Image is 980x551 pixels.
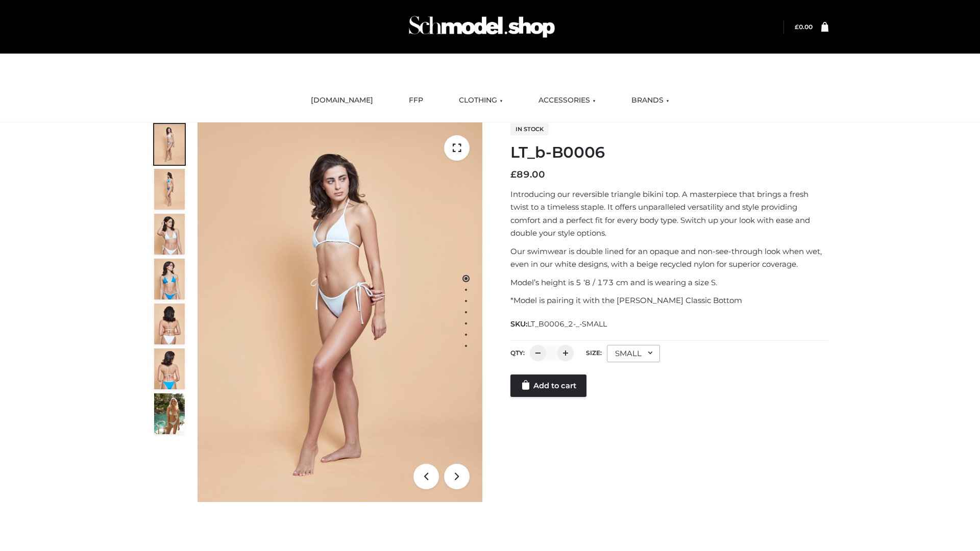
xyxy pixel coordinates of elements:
label: Size: [586,349,602,357]
img: ArielClassicBikiniTop_CloudNine_AzureSky_OW114ECO_1 [198,122,482,502]
label: QTY: [510,349,525,357]
img: ArielClassicBikiniTop_CloudNine_AzureSky_OW114ECO_3-scaled.jpg [154,214,185,255]
p: *Model is pairing it with the [PERSON_NAME] Classic Bottom [510,294,828,307]
img: Arieltop_CloudNine_AzureSky2.jpg [154,393,185,434]
a: [DOMAIN_NAME] [303,89,381,112]
p: Model’s height is 5 ‘8 / 173 cm and is wearing a size S. [510,276,828,289]
a: CLOTHING [451,89,510,112]
bdi: 89.00 [510,169,545,180]
img: ArielClassicBikiniTop_CloudNine_AzureSky_OW114ECO_2-scaled.jpg [154,169,185,210]
a: Add to cart [510,374,586,397]
p: Our swimwear is double lined for an opaque and non-see-through look when wet, even in our white d... [510,245,828,271]
p: Introducing our reversible triangle bikini top. A masterpiece that brings a fresh twist to a time... [510,188,828,240]
img: ArielClassicBikiniTop_CloudNine_AzureSky_OW114ECO_7-scaled.jpg [154,304,185,344]
a: ACCESSORIES [531,89,603,112]
img: Schmodel Admin 964 [405,7,558,47]
span: £ [510,169,517,180]
a: FFP [401,89,431,112]
span: In stock [510,123,549,135]
bdi: 0.00 [795,23,813,31]
h1: LT_b-B0006 [510,143,828,162]
span: £ [795,23,799,31]
img: ArielClassicBikiniTop_CloudNine_AzureSky_OW114ECO_8-scaled.jpg [154,348,185,389]
img: ArielClassicBikiniTop_CloudNine_AzureSky_OW114ECO_4-scaled.jpg [154,259,185,299]
a: BRANDS [624,89,677,112]
img: ArielClassicBikiniTop_CloudNine_AzureSky_OW114ECO_1-scaled.jpg [154,124,185,165]
div: SMALL [607,345,660,362]
a: £0.00 [795,23,813,31]
span: LT_B0006_2-_-SMALL [527,319,607,329]
span: SKU: [510,318,608,330]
